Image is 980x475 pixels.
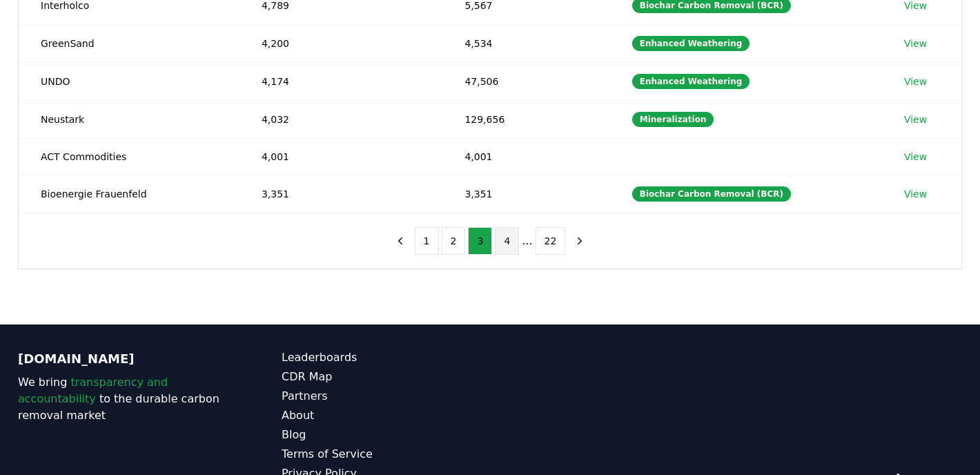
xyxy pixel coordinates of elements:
td: 4,534 [442,24,609,62]
div: Biochar Carbon Removal (BCR) [632,186,791,202]
button: 3 [468,227,492,255]
button: 4 [495,227,519,255]
p: We bring to the durable carbon removal market [18,374,226,424]
td: 129,656 [442,100,609,138]
a: CDR Map [282,369,490,385]
td: 4,174 [239,62,442,100]
td: ACT Commodities [19,138,239,175]
a: Leaderboards [282,349,490,366]
a: Terms of Service [282,446,490,463]
td: Bioenergie Frauenfeld [19,175,239,213]
a: View [904,75,927,88]
div: Enhanced Weathering [632,36,750,51]
div: Mineralization [632,112,714,127]
a: View [904,113,927,126]
td: Neustark [19,100,239,138]
p: [DOMAIN_NAME] [18,349,226,369]
a: View [904,187,927,201]
td: 4,001 [442,138,609,175]
a: About [282,407,490,424]
span: transparency and accountability [18,376,168,405]
button: next page [568,227,591,255]
td: GreenSand [19,24,239,62]
td: 4,032 [239,100,442,138]
button: 1 [415,227,439,255]
td: 3,351 [239,175,442,213]
button: 22 [536,227,566,255]
li: ... [522,233,532,249]
button: previous page [389,227,412,255]
td: 4,200 [239,24,442,62]
a: Blog [282,427,490,443]
td: 4,001 [239,138,442,175]
td: 47,506 [442,62,609,100]
a: Partners [282,388,490,405]
td: UNDO [19,62,239,100]
a: View [904,37,927,50]
a: View [904,150,927,164]
button: 2 [442,227,466,255]
div: Enhanced Weathering [632,74,750,89]
td: 3,351 [442,175,609,213]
